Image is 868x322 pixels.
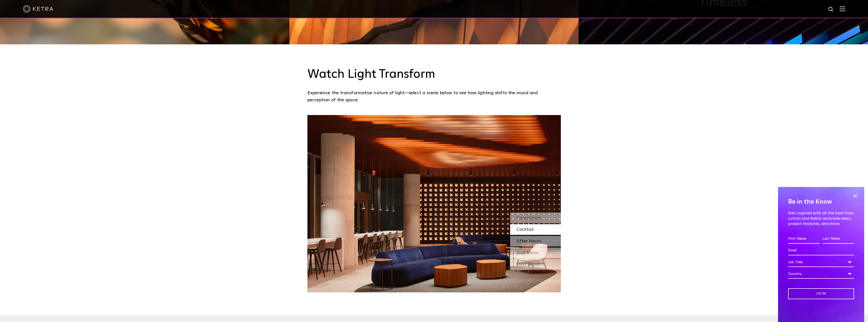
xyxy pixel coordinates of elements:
[307,115,561,292] img: SS_SXSW_Desktop_Warm
[822,234,854,244] input: Last Name
[828,6,834,13] img: search icon
[516,239,541,243] span: After Hours
[840,6,845,11] img: Hamburger%20Nav.svg
[510,259,561,270] div: Next Room
[788,269,854,279] div: Country
[23,5,53,13] img: ketra-logo-2019-white
[307,89,558,104] p: Experience the transformative nature of light—select a scene below to see how lighting shifts the...
[788,211,854,226] p: Get inspired with all the best from Lutron and Ketra: exclusive news, project features, and more.
[788,288,854,299] input: Join
[788,246,854,255] input: Email
[307,67,561,82] h3: Watch Light Transform
[516,227,534,232] span: Cocktail
[516,251,539,255] span: Blue Moon
[516,216,541,220] span: Cappuccino
[788,197,854,207] h4: Be in the Know
[788,257,854,267] div: Job Title
[788,234,820,244] input: First Name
